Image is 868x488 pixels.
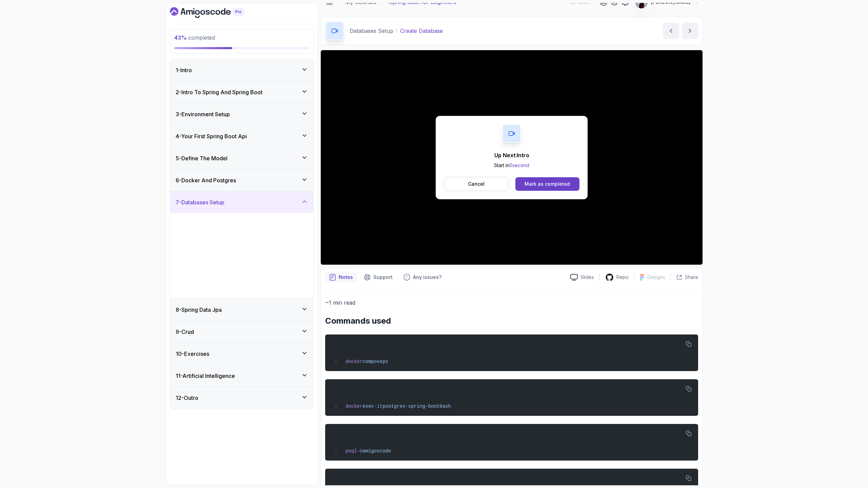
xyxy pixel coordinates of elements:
button: 2-Intro To Spring And Spring Boot [170,81,313,103]
p: Cancel [468,181,485,187]
h3: 9 - Crud [176,328,194,336]
button: 5-Define The Model [170,147,313,169]
h3: 7 - Databases Setup [176,198,224,206]
button: 7-Databases Setup [170,191,313,213]
p: Share [685,274,698,281]
h3: 10 - Exercises [176,350,209,358]
p: ~1 min read [325,298,698,307]
button: 9-Crud [170,321,313,343]
span: docker [346,359,362,364]
a: Repo [600,273,634,282]
button: 8-Spring Data Jpa [170,299,313,321]
span: 43 % [174,34,187,41]
button: notes button [325,272,357,283]
button: Cancel [444,177,509,191]
p: Slides [580,274,594,281]
h3: 3 - Environment Setup [176,110,230,118]
p: Support [373,274,393,281]
span: -U [357,448,363,454]
button: 4-Your First Spring Boot Api [170,125,313,147]
span: postgres-spring-boot [382,404,439,409]
span: ps [382,359,388,364]
button: next content [682,23,698,39]
h3: 12 - Outro [176,394,198,402]
button: previous content [663,23,679,39]
button: Support button [360,272,397,283]
span: -it [374,404,382,409]
button: 11-Artificial Intelligence [170,365,313,387]
p: Databases Setup [350,27,393,35]
h3: 2 - Intro To Spring And Spring Boot [176,88,262,96]
span: amigoscode [362,448,391,454]
button: 10-Exercises [170,343,313,365]
p: Any issues? [413,274,441,281]
h2: Commands used [325,316,698,326]
p: Create Database [400,27,443,35]
span: psql [346,448,357,454]
p: Up Next: Intro [494,151,529,159]
span: 0 second [509,162,529,168]
button: Feedback button [399,272,446,283]
button: 3-Environment Setup [170,103,313,125]
h3: 1 - Intro [176,66,192,74]
h3: 4 - Your First Spring Boot Api [176,132,247,140]
button: 6-Docker And Postgres [170,169,313,191]
h3: 11 - Artificial Intelligence [176,372,235,380]
span: exec [362,404,374,409]
p: Designs [647,274,665,281]
a: Slides [565,274,599,281]
span: docker [346,404,362,409]
span: compose [362,359,382,364]
h3: 5 - Define The Model [176,154,228,162]
a: Dashboard [170,7,259,18]
p: Start in [494,162,529,169]
iframe: 3 - Create Database [321,50,703,265]
button: Mark as completed [515,177,579,191]
span: completed [174,34,215,41]
p: Notes [339,274,353,281]
p: Repo [616,274,629,281]
button: 1-Intro [170,59,313,81]
h3: 8 - Spring Data Jpa [176,306,222,314]
h3: 6 - Docker And Postgres [176,176,236,184]
span: bash [439,404,451,409]
button: Share [671,274,698,281]
div: Mark as completed [525,181,570,187]
button: 12-Outro [170,387,313,409]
